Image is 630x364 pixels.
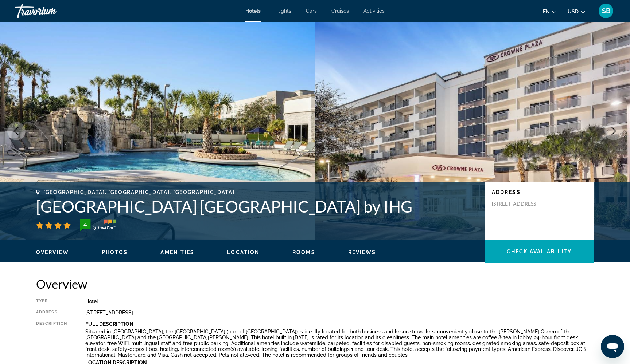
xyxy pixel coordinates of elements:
[348,249,376,256] button: Reviews
[602,7,610,15] span: SB
[43,189,234,195] span: [GEOGRAPHIC_DATA], [GEOGRAPHIC_DATA], [GEOGRAPHIC_DATA]
[85,298,594,304] div: Hotel
[36,310,67,316] div: Address
[292,249,315,256] button: Rooms
[36,249,69,255] span: Overview
[507,249,572,254] span: Check Availability
[292,249,315,255] span: Rooms
[102,249,128,256] button: Photos
[275,8,291,14] a: Flights
[227,249,260,256] button: Location
[331,8,349,14] a: Cruises
[36,197,477,216] h1: [GEOGRAPHIC_DATA] [GEOGRAPHIC_DATA] by IHG
[492,189,587,195] p: Address
[7,122,26,140] button: Previous image
[36,298,67,304] div: Type
[78,220,92,229] div: 4
[15,1,87,20] a: Travorium
[160,249,194,255] span: Amenities
[160,249,194,256] button: Amenities
[348,249,376,255] span: Reviews
[596,3,615,19] button: User Menu
[102,249,128,255] span: Photos
[485,240,594,263] button: Check Availability
[492,201,550,207] p: [STREET_ADDRESS]
[543,6,557,17] button: Change language
[601,335,624,358] iframe: Button to launch messaging window
[568,9,579,15] span: USD
[80,219,116,231] img: trustyou-badge-hor.svg
[604,122,623,140] button: Next image
[85,321,133,327] b: Full Description
[245,8,261,14] a: Hotels
[363,8,385,14] a: Activities
[36,277,594,291] h2: Overview
[306,8,317,14] a: Cars
[227,249,260,255] span: Location
[543,9,550,15] span: en
[85,310,594,316] div: [STREET_ADDRESS]
[36,249,69,256] button: Overview
[568,6,586,17] button: Change currency
[85,329,594,358] p: Situated in [GEOGRAPHIC_DATA], the [GEOGRAPHIC_DATA] (part of [GEOGRAPHIC_DATA]) is ideally locat...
